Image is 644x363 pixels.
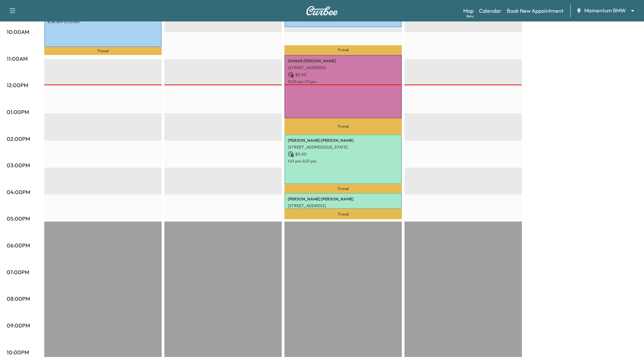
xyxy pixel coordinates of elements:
[7,81,28,89] p: 12:00PM
[306,6,338,15] img: Curbee Logo
[288,79,398,84] p: 10:51 am - 1:11 pm
[288,58,398,64] p: ZAINAB [PERSON_NAME]
[284,45,402,55] p: Travel
[7,215,30,223] p: 05:00PM
[288,159,398,164] p: 1:47 pm - 3:37 pm
[288,151,398,157] p: $ 0.00
[7,161,30,169] p: 03:00PM
[7,295,30,303] p: 08:00PM
[44,47,162,55] p: Travel
[507,7,563,15] a: Book New Appointment
[288,138,398,143] p: [PERSON_NAME] [PERSON_NAME]
[7,188,30,196] p: 04:00PM
[288,144,398,150] p: [STREET_ADDRESS][US_STATE]
[288,196,398,202] p: [PERSON_NAME] [PERSON_NAME]
[467,14,474,19] div: Beta
[7,241,30,249] p: 06:00PM
[48,19,158,24] p: 8:38 am - 10:33 am
[7,55,28,63] p: 11:00AM
[463,7,474,15] a: MapBeta
[7,321,30,329] p: 09:00PM
[7,135,30,143] p: 02:00PM
[479,7,501,15] a: Calendar
[284,184,402,193] p: Travel
[288,203,398,208] p: [STREET_ADDRESS]
[7,108,29,116] p: 01:00PM
[7,28,29,36] p: 10:00AM
[288,65,398,70] p: [STREET_ADDRESS]
[284,118,402,134] p: Travel
[7,348,29,356] p: 10:00PM
[288,72,398,78] p: $ 0.00
[7,268,29,276] p: 07:00PM
[584,7,626,14] span: Momentum BMW
[284,209,402,219] p: Travel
